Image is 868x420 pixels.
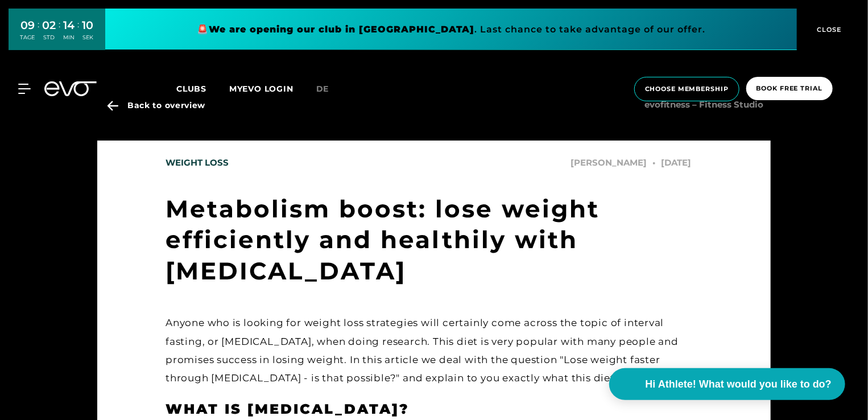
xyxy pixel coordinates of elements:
[176,84,206,94] span: Clubs
[82,34,94,42] div: SEK
[64,34,75,42] div: MIN
[631,77,743,101] a: choose membership
[64,17,75,34] div: 14
[316,83,343,96] a: de
[78,18,80,48] div: :
[176,83,229,94] a: Clubs
[166,314,702,387] div: Anyone who is looking for weight loss strategies will certainly come across the topic of interval...
[757,84,822,93] span: book free trial
[743,77,836,101] a: book free trial
[815,24,842,35] span: CLOSE
[166,157,229,170] span: Weight loss
[20,34,35,42] div: TAGE
[82,17,94,34] div: 10
[797,9,859,50] button: CLOSE
[59,18,61,48] div: :
[571,157,661,170] span: [PERSON_NAME]
[645,84,729,94] span: choose membership
[166,401,702,418] h3: What is [MEDICAL_DATA]?
[43,17,56,34] div: 02
[661,157,702,170] span: [DATE]
[316,84,329,94] span: de
[166,193,702,287] h1: Metabolism boost: lose weight efficiently and healthily with [MEDICAL_DATA]
[38,18,40,48] div: :
[43,34,56,42] div: STD
[646,377,832,392] span: Hi Athlete! What would you like to do?
[229,84,294,94] a: MYEVO LOGIN
[20,17,35,34] div: 09
[609,368,845,400] button: Hi Athlete! What would you like to do?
